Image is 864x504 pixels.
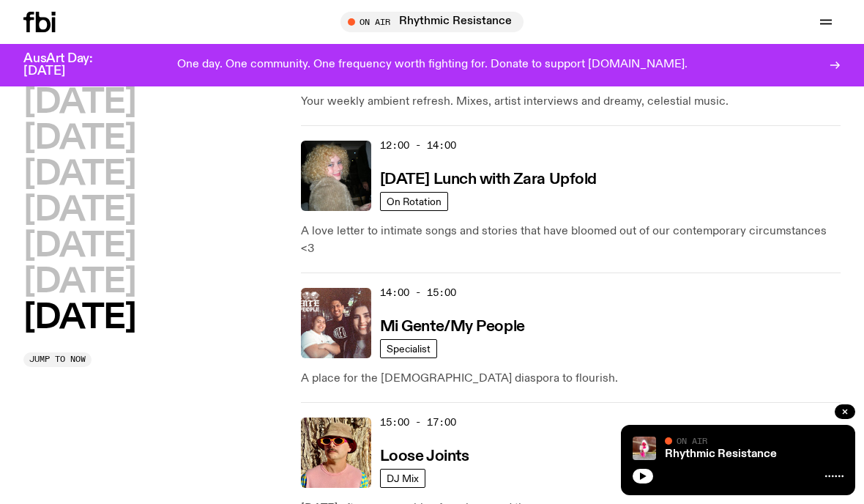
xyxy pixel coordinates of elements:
[380,316,525,335] a: Mi Gente/My People
[29,355,86,363] span: Jump to now
[23,352,92,367] button: Jump to now
[23,53,117,78] h3: AusArt Day: [DATE]
[387,472,419,483] span: DJ Mix
[23,266,135,299] button: [DATE]
[301,93,841,111] p: Your weekly ambient refresh. Mixes, artist interviews and dreamy, celestial music.
[23,122,135,155] button: [DATE]
[23,158,135,191] button: [DATE]
[380,415,456,429] span: 15:00 - 17:00
[380,286,456,300] span: 14:00 - 15:00
[23,302,135,335] button: [DATE]
[301,370,841,388] p: A place for the [DEMOGRAPHIC_DATA] diaspora to flourish.
[387,343,431,354] span: Specialist
[301,418,371,488] img: Tyson stands in front of a paperbark tree wearing orange sunglasses, a suede bucket hat and a pin...
[380,169,597,188] a: [DATE] Lunch with Zara Upfold
[23,194,135,227] button: [DATE]
[665,448,777,460] a: Rhythmic Resistance
[380,339,437,358] a: Specialist
[380,192,448,211] a: On Rotation
[677,436,707,445] span: On Air
[301,141,371,211] img: A digital camera photo of Zara looking to her right at the camera, smiling. She is wearing a ligh...
[380,449,469,464] h3: Loose Joints
[23,230,135,263] button: [DATE]
[387,196,442,207] span: On Rotation
[380,138,456,152] span: 12:00 - 14:00
[177,59,688,72] p: One day. One community. One frequency worth fighting for. Donate to support [DOMAIN_NAME].
[301,223,841,258] p: A love letter to intimate songs and stories that have bloomed out of our contemporary circumstanc...
[380,446,469,464] a: Loose Joints
[340,12,524,32] button: On AirRhythmic Resistance
[380,172,597,188] h3: [DATE] Lunch with Zara Upfold
[380,319,525,335] h3: Mi Gente/My People
[633,437,656,460] img: Attu crouches on gravel in front of a brown wall. They are wearing a white fur coat with a hood, ...
[23,86,135,119] button: [DATE]
[380,469,425,488] a: DJ Mix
